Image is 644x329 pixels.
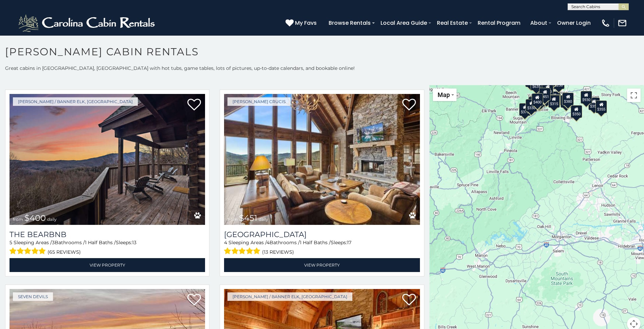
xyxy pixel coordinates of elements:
span: 4 [224,239,227,246]
a: Rental Program [474,17,524,29]
span: 5 [10,239,12,246]
div: $480 [548,94,560,107]
a: Add to favorites [187,98,201,112]
a: Real Estate [434,17,471,29]
div: $380 [562,93,574,105]
span: 1 Half Baths / [85,239,116,246]
div: $375 [519,103,531,116]
div: $395 [549,91,560,104]
span: My Favs [295,19,317,27]
img: phone-regular-white.png [601,18,610,28]
a: [PERSON_NAME] / Banner Elk, [GEOGRAPHIC_DATA] [227,292,352,301]
span: 17 [347,239,351,246]
img: Cucumber Tree Lodge [224,94,420,225]
div: $355 [595,100,607,113]
a: [PERSON_NAME] / Banner Elk, [GEOGRAPHIC_DATA] [13,97,138,106]
div: $930 [581,91,592,104]
h3: Cucumber Tree Lodge [224,230,420,239]
a: About [527,17,551,29]
span: Map [438,91,450,98]
div: $330 [526,99,537,112]
div: $451 [539,88,551,101]
div: $400 [532,93,543,106]
span: from [13,217,23,222]
div: Sleeping Areas / Bathrooms / Sleeps: [10,239,205,256]
span: (65 reviews) [48,248,81,256]
a: The Bearbnb [10,230,205,239]
a: Add to favorites [187,293,201,307]
img: White-1-2.png [17,13,158,33]
span: 4 [266,239,270,246]
div: $350 [571,105,582,118]
a: Seven Devils [13,292,53,301]
img: mail-regular-white.png [618,18,627,28]
div: $315 [548,95,559,108]
a: View Property [10,258,205,272]
a: My Favs [286,19,318,27]
a: [PERSON_NAME] Crucis [227,97,291,106]
a: Local Area Guide [377,17,430,29]
a: View Property [224,258,420,272]
a: Add to favorites [402,98,416,112]
div: $355 [588,97,600,110]
span: daily [47,217,57,222]
span: 1 Half Baths / [300,239,331,246]
a: Owner Login [554,17,594,29]
button: Toggle fullscreen view [627,89,641,102]
a: Browse Rentals [325,17,374,29]
a: Add to favorites [402,293,416,307]
span: from [227,217,238,222]
span: (13 reviews) [262,248,294,256]
span: 3 [52,239,55,246]
span: $451 [239,213,257,223]
a: [GEOGRAPHIC_DATA] [224,230,420,239]
span: daily [259,217,268,222]
div: $210 [542,83,553,96]
span: $400 [24,213,46,223]
div: $410 [536,86,547,99]
button: Change map style [433,89,457,101]
span: 13 [132,239,136,246]
a: Cucumber Tree Lodge from $451 daily [224,94,420,225]
a: The Bearbnb from $400 daily [10,94,205,225]
div: $695 [560,95,572,108]
div: Sleeping Areas / Bathrooms / Sleeps: [224,239,420,256]
img: The Bearbnb [10,94,205,225]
